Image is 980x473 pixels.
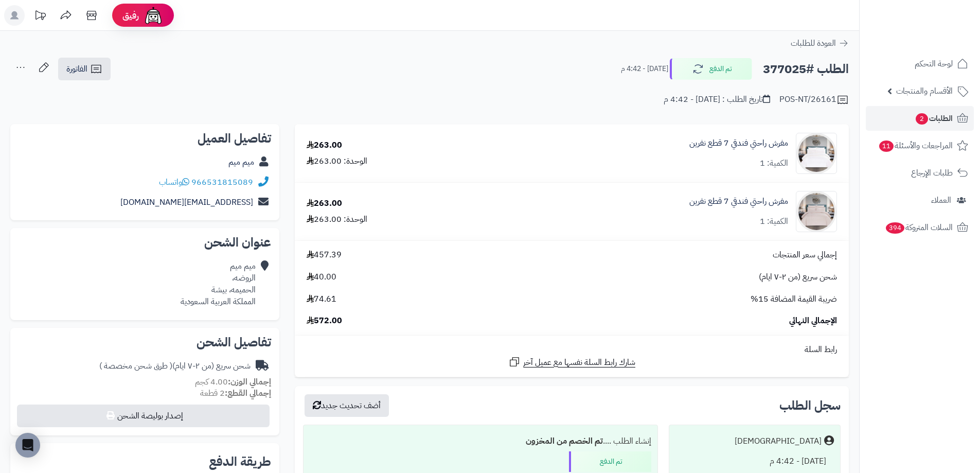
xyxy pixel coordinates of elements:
span: السلات المتروكة [885,220,953,235]
div: ميم ميم الروضه، الحميمه، بيشة المملكة العربية السعودية [181,260,256,307]
span: رفيق [122,9,139,22]
span: إجمالي سعر المنتجات [773,249,837,261]
span: الطلبات [915,111,953,126]
a: العملاء [866,188,974,213]
a: العودة للطلبات [791,37,849,49]
button: أضف تحديث جديد [305,394,389,417]
a: [EMAIL_ADDRESS][DOMAIN_NAME] [120,196,253,208]
img: ai-face.png [143,5,164,26]
h2: الطلب #377025 [763,59,849,80]
h2: عنوان الشحن [19,236,271,249]
h2: تفاصيل الشحن [19,336,271,348]
a: شارك رابط السلة نفسها مع عميل آخر [508,356,635,369]
div: تاريخ الطلب : [DATE] - 4:42 م [664,94,770,106]
div: تم الدفع [569,451,651,472]
span: العودة للطلبات [791,37,836,49]
span: 2 [916,113,928,125]
strong: إجمالي الوزن: [228,376,271,388]
div: 263.00 [307,139,342,151]
span: 394 [886,222,904,234]
a: الطلبات2 [866,106,974,131]
div: رابط السلة [299,344,845,356]
img: 1727180249-110202010699-90x90.jpg [796,191,836,232]
small: [DATE] - 4:42 م [621,64,668,74]
div: الكمية: 1 [760,157,788,169]
b: تم الخصم من المخزون [526,435,603,447]
a: طلبات الإرجاع [866,161,974,185]
a: السلات المتروكة394 [866,215,974,240]
a: تحديثات المنصة [27,5,53,28]
div: الوحدة: 263.00 [307,155,367,167]
small: 4.00 كجم [195,376,271,388]
span: ضريبة القيمة المضافة 15% [751,293,837,305]
span: العملاء [931,193,951,207]
div: POS-NT/26161 [779,94,849,106]
a: المراجعات والأسئلة11 [866,133,974,158]
a: لوحة التحكم [866,51,974,76]
button: إصدار بوليصة الشحن [17,405,270,427]
div: إنشاء الطلب .... [310,431,651,451]
span: ( طرق شحن مخصصة ) [99,360,172,372]
span: لوحة التحكم [915,57,953,71]
h2: تفاصيل العميل [19,132,271,145]
div: شحن سريع (من ٢-٧ ايام) [99,360,251,372]
span: 457.39 [307,249,342,261]
span: الإجمالي النهائي [789,315,837,327]
span: الفاتورة [66,63,87,75]
a: الفاتورة [58,58,111,80]
small: 2 قطعة [200,387,271,399]
h2: طريقة الدفع [209,456,271,468]
span: طلبات الإرجاع [911,166,953,180]
img: 1727180192-110202010697-90x90.jpg [796,133,836,174]
strong: إجمالي القطع: [225,387,271,399]
div: 263.00 [307,198,342,209]
a: 966531815089 [191,176,253,188]
div: [DEMOGRAPHIC_DATA] [735,435,822,447]
div: [DATE] - 4:42 م [675,451,834,471]
h3: سجل الطلب [779,399,841,412]
span: 572.00 [307,315,342,327]
a: ميم ميم [228,156,254,168]
a: واتساب [159,176,189,188]
span: شارك رابط السلة نفسها مع عميل آخر [523,357,635,369]
button: تم الدفع [670,58,752,80]
span: 74.61 [307,293,336,305]
div: الوحدة: 263.00 [307,214,367,225]
div: الكمية: 1 [760,216,788,227]
span: 11 [879,141,894,152]
span: الأقسام والمنتجات [896,84,953,98]
div: Open Intercom Messenger [15,433,40,458]
span: المراجعات والأسئلة [878,138,953,153]
span: شحن سريع (من ٢-٧ ايام) [759,271,837,283]
span: 40.00 [307,271,336,283]
a: مفرش راحتي فندقي 7 قطع نفرين [689,137,788,149]
a: مفرش راحتي فندقي 7 قطع نفرين [689,196,788,207]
